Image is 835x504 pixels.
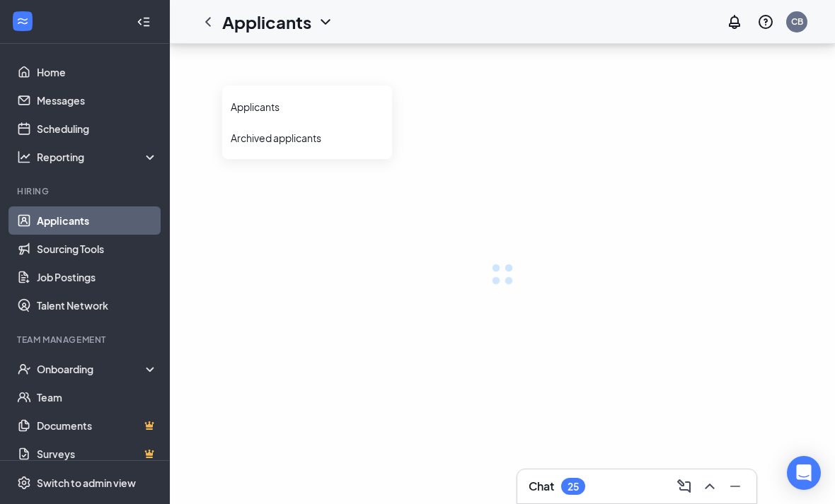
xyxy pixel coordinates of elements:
div: Team Management [17,334,155,346]
svg: Minimize [727,478,744,495]
div: Reporting [37,150,159,164]
a: Sourcing Tools [37,235,158,263]
button: ComposeMessage [672,475,694,498]
svg: WorkstreamLogo [16,14,30,28]
svg: ChevronUp [701,478,718,495]
a: DocumentsCrown [37,411,158,440]
a: Team [37,383,158,411]
h3: Chat [529,479,554,494]
svg: ComposeMessage [676,478,693,495]
svg: UserCheck [17,362,31,376]
a: Talent Network [37,291,158,320]
svg: Notifications [726,13,743,30]
a: SurveysCrown [37,440,158,468]
a: Messages [37,86,158,115]
a: Scheduling [37,115,158,143]
div: CB [791,16,803,28]
a: Applicants [37,206,158,235]
svg: ChevronLeft [200,13,217,30]
svg: Collapse [137,15,151,29]
div: Onboarding [37,362,159,376]
svg: ChevronDown [317,13,334,30]
a: Job Postings [37,263,158,291]
div: Hiring [17,185,155,197]
button: Minimize [722,475,745,498]
svg: Settings [17,476,31,490]
svg: Analysis [17,150,31,164]
div: Switch to admin view [37,476,136,490]
a: Archived applicants [231,131,384,145]
button: ChevronUp [697,475,720,498]
svg: QuestionInfo [757,13,774,30]
h1: Applicants [222,10,311,34]
div: 25 [568,481,579,493]
a: Applicants [231,100,384,114]
a: Home [37,58,158,86]
div: Open Intercom Messenger [787,456,821,490]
